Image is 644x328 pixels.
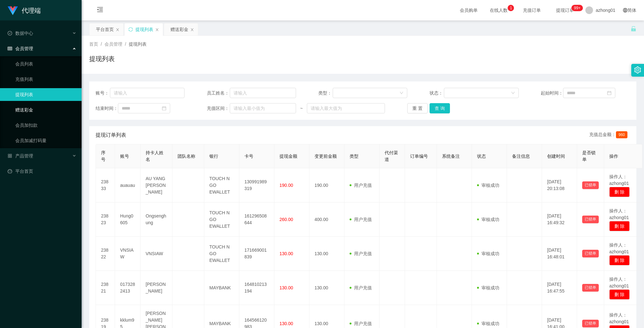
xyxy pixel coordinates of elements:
h1: 代理端 [22,0,41,21]
button: 删 除 [609,289,630,300]
button: 删 除 [609,221,630,231]
span: 账号 [120,154,129,159]
span: 会员管理 [105,42,122,47]
i: 图标: close [116,28,119,32]
td: 164810213194 [239,271,274,305]
td: auauau [115,168,141,202]
td: 171669001839 [239,237,274,271]
i: 图标: menu-fold [89,0,111,21]
i: 图标: setting [634,66,641,73]
span: 状态 [477,154,486,159]
p: 1 [510,5,512,11]
span: 审核成功 [477,251,499,256]
span: 审核成功 [477,321,499,326]
div: 充值总金额： [589,131,630,139]
i: 图标: global [623,8,627,12]
span: 130.00 [279,285,293,290]
span: 账号： [96,90,110,96]
i: 图标: unlock [631,26,636,32]
td: 130991989319 [239,168,274,202]
button: 已锁单 [582,250,599,257]
i: 图标: appstore-o [8,154,12,158]
a: 代理端 [8,8,41,13]
i: 图标: close [190,28,194,32]
span: 操作人：azhong01 [609,312,629,324]
span: 起始时间： [541,90,563,96]
td: 23833 [96,168,115,202]
input: 请输入 [110,88,185,98]
a: 提现列表 [15,88,76,101]
td: 190.00 [309,168,344,202]
span: 130.00 [279,251,293,256]
span: 用户充值 [350,321,372,326]
span: 提现金额 [279,154,297,159]
i: 图标: down [400,91,403,95]
td: Ongsenghung [141,202,172,237]
span: 用户充值 [350,251,372,256]
span: 操作人：azhong01 [609,242,629,254]
a: 会员加扣款 [15,119,76,132]
span: 是否锁单 [582,150,596,162]
td: Hung0605 [115,202,141,237]
button: 删 除 [609,187,630,197]
td: [DATE] 16:47:55 [542,271,577,305]
h1: 提现列表 [89,54,115,64]
button: 删 除 [609,255,630,265]
span: 类型 [350,154,358,159]
i: 图标: calendar [607,91,611,95]
span: / [101,42,102,47]
span: ~ [296,105,307,112]
span: 提现订单列表 [96,131,126,139]
input: 请输入最大值为 [307,103,385,113]
span: 类型： [318,90,333,96]
span: 在线人数 [487,8,511,12]
a: 充值列表 [15,73,76,86]
span: 系统备注 [442,154,460,159]
td: TOUCH N GO EWALLET [204,202,239,237]
span: 团队名称 [177,154,195,159]
i: 图标: calendar [162,106,166,111]
span: 卡号 [244,154,253,159]
div: 赠送彩金 [170,23,188,35]
i: 图标: close [155,28,159,32]
span: 充值订单 [520,8,544,12]
td: [DATE] 16:49:32 [542,202,577,237]
span: 用户充值 [350,285,372,290]
span: 操作 [609,154,618,159]
td: VNSIAW [141,237,172,271]
button: 已锁单 [582,216,599,223]
span: 用户充值 [350,183,372,188]
td: AU YANG [PERSON_NAME] [141,168,172,202]
input: 请输入最小值为 [230,103,296,113]
a: 赠送彩金 [15,103,76,116]
sup: 1207 [571,5,583,11]
td: 23822 [96,237,115,271]
img: logo.9652507e.png [8,6,18,15]
button: 已锁单 [582,284,599,292]
td: 130.00 [309,271,344,305]
button: 已锁单 [582,181,599,189]
td: 23821 [96,271,115,305]
span: 260.00 [279,217,293,222]
input: 请输入 [230,88,296,98]
button: 重 置 [407,103,428,113]
span: 结束时间： [96,105,118,112]
i: 图标: sync [128,27,133,32]
td: [DATE] 20:13:08 [542,168,577,202]
span: 订单编号 [410,154,428,159]
span: / [125,42,126,47]
span: 操作人：azhong01 [609,208,629,220]
i: 图标: check-circle-o [8,31,12,35]
a: 会员列表 [15,57,76,70]
span: 会员管理 [8,46,33,51]
a: 图标: dashboard平台首页 [8,165,76,178]
span: 130.00 [279,321,293,326]
td: VNSIAW [115,237,141,271]
span: 状态： [430,90,444,96]
span: 操作人：azhong01 [609,174,629,186]
span: 首页 [89,42,98,47]
td: 400.00 [309,202,344,237]
div: 平台首页 [96,23,114,35]
td: [DATE] 16:48:01 [542,237,577,271]
sup: 1 [508,5,514,11]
